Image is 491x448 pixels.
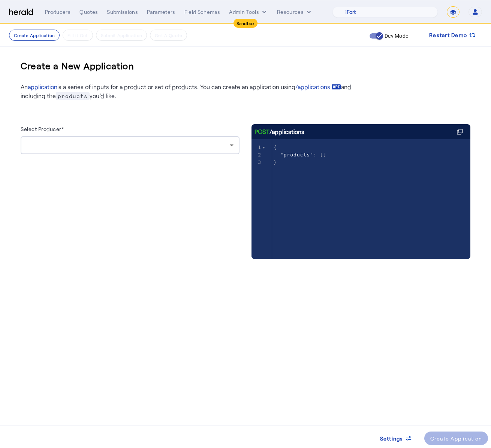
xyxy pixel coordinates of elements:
span: } [274,159,277,165]
div: Submissions [107,8,138,16]
div: Producers [45,8,70,16]
div: 2 [251,151,262,159]
h3: Create a New Application [21,54,134,78]
button: Settings [374,432,418,445]
label: Select Producer* [21,126,64,132]
div: Parameters [147,8,175,16]
herald-code-block: /applications [251,124,470,244]
div: Quotes [79,8,98,16]
img: Herald Logo [9,9,33,16]
span: "products" [280,152,313,158]
button: Restart Demo [423,28,482,42]
button: Resources dropdown menu [277,8,313,16]
span: { [274,144,277,150]
div: /applications [254,127,304,136]
div: 3 [251,159,262,166]
button: Get A Quote [150,30,187,41]
span: : [] [274,152,326,158]
span: Settings [380,435,403,442]
div: Field Schemas [184,8,220,16]
p: An is a series of inputs for a product or set of products. You can create an application using an... [21,82,358,100]
a: application [28,83,57,90]
button: Create Application [9,30,60,41]
a: /applications [295,82,341,91]
button: internal dropdown menu [229,8,268,16]
button: Fill it Out [63,30,93,41]
span: products [56,92,90,100]
span: Restart Demo [429,31,467,40]
div: Sandbox [234,19,258,28]
button: Submit Application [96,30,147,41]
div: 1 [251,144,262,151]
span: POST [254,127,269,136]
label: Dev Mode [383,32,408,40]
